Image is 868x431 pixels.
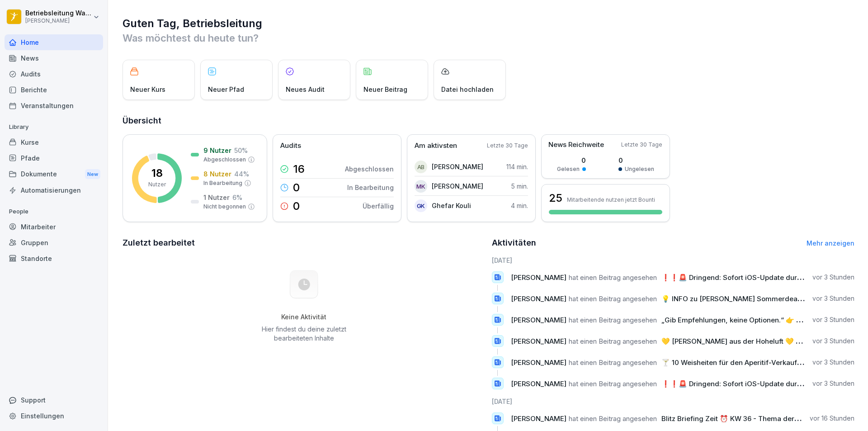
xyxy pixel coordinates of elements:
p: Nutzer [148,180,166,189]
h3: 25 [549,190,562,206]
h1: Guten Tag, Betriebsleitung [123,16,854,31]
p: vor 3 Stunden [812,379,854,388]
p: Gelesen [557,165,580,173]
span: [PERSON_NAME] [511,316,566,324]
p: vor 3 Stunden [812,294,854,303]
h6: [DATE] [492,397,855,406]
span: [PERSON_NAME] [511,294,566,303]
a: Kurse [5,134,103,150]
p: 4 min. [511,201,528,210]
div: GK [415,199,427,212]
span: [PERSON_NAME] [511,379,566,388]
div: Dokumente [5,166,103,183]
p: Audits [280,141,301,151]
p: Überfällig [363,201,394,211]
p: vor 3 Stunden [812,273,854,282]
a: Standorte [5,251,103,266]
p: 5 min. [511,181,528,191]
a: Pfade [5,150,103,166]
span: hat einen Beitrag angesehen [569,414,657,423]
a: Gruppen [5,235,103,251]
h5: Keine Aktivität [258,313,349,321]
span: hat einen Beitrag angesehen [569,337,657,346]
p: Letzte 30 Tage [487,142,528,150]
p: [PERSON_NAME] [432,181,483,191]
p: 0 [293,182,300,193]
a: Einstellungen [5,408,103,424]
p: Neuer Pfad [208,85,244,94]
a: Mehr anzeigen [807,239,854,247]
p: Letzte 30 Tage [621,141,662,149]
p: [PERSON_NAME] [25,18,91,24]
p: Am aktivsten [415,141,457,151]
span: hat einen Beitrag angesehen [569,316,657,324]
span: [PERSON_NAME] [511,358,566,367]
p: Neues Audit [286,85,325,94]
p: Ghefar Kouli [432,201,471,210]
p: 114 min. [506,162,528,171]
a: DokumenteNew [5,166,103,183]
p: 0 [557,156,586,165]
div: AB [415,161,427,173]
p: 0 [618,156,654,165]
p: Datei hochladen [441,85,494,94]
span: hat einen Beitrag angesehen [569,273,657,282]
p: 18 [151,168,163,179]
p: Hier findest du deine zuletzt bearbeiteten Inhalte [258,325,349,343]
p: 50 % [234,146,248,155]
h2: Übersicht [123,114,854,127]
a: Veranstaltungen [5,98,103,114]
p: vor 3 Stunden [812,358,854,367]
span: [PERSON_NAME] [511,414,566,423]
p: Neuer Beitrag [363,85,407,94]
p: 9 Nutzer [203,146,231,155]
span: hat einen Beitrag angesehen [569,358,657,367]
a: News [5,50,103,66]
p: 6 % [232,193,242,202]
span: [PERSON_NAME] [511,337,566,346]
a: Mitarbeiter [5,219,103,235]
p: vor 16 Stunden [810,414,854,423]
p: News Reichweite [548,140,604,150]
p: [PERSON_NAME] [432,162,483,171]
span: hat einen Beitrag angesehen [569,379,657,388]
h2: Aktivitäten [492,237,536,249]
p: Betriebsleitung Wannsee [25,9,91,17]
p: vor 3 Stunden [812,315,854,324]
a: Berichte [5,82,103,98]
p: Mitarbeitende nutzen jetzt Bounti [567,196,655,203]
p: 44 % [234,169,249,179]
span: [PERSON_NAME] [511,273,566,282]
a: Audits [5,66,103,82]
a: Home [5,34,103,50]
p: In Bearbeitung [203,179,242,187]
p: Abgeschlossen [203,156,246,164]
p: Neuer Kurs [130,85,165,94]
span: hat einen Beitrag angesehen [569,294,657,303]
h2: Zuletzt bearbeitet [123,237,486,249]
p: Abgeschlossen [345,164,394,174]
p: 8 Nutzer [203,169,231,179]
a: Automatisierungen [5,182,103,198]
p: People [5,204,103,219]
p: Nicht begonnen [203,203,246,211]
p: vor 3 Stunden [812,336,854,346]
p: Was möchtest du heute tun? [123,31,854,45]
p: Library [5,120,103,134]
div: New [85,169,100,180]
p: 0 [293,201,300,212]
p: In Bearbeitung [347,183,394,192]
p: 16 [293,164,305,175]
p: Ungelesen [625,165,654,173]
